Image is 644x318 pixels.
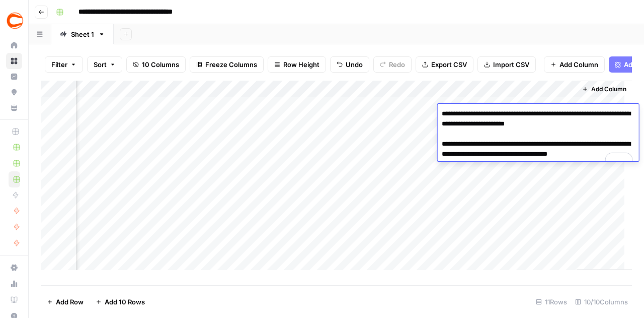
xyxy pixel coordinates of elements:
button: 10 Columns [126,56,186,73]
button: Workspace: Covers [6,8,22,33]
a: Your Data [6,100,22,116]
a: Home [6,37,22,53]
span: Freeze Columns [205,59,257,70]
a: Browse [6,53,22,69]
span: Undo [346,59,363,70]
button: Row Height [268,56,326,73]
button: Add Row [41,294,90,310]
button: Import CSV [477,56,536,73]
button: Filter [45,56,83,73]
a: Settings [6,260,22,276]
div: Sheet 1 [71,29,94,39]
a: Opportunities [6,84,22,100]
span: Filter [51,59,67,70]
span: Redo [389,59,405,70]
img: Covers Logo [6,12,24,30]
span: Add 10 Rows [105,297,145,307]
div: 10/10 Columns [571,294,632,310]
a: Learning Hub [6,292,22,308]
textarea: To enrich screen reader interactions, please activate Accessibility in Grammarly extension settings [438,107,639,171]
button: Export CSV [416,56,473,73]
span: Import CSV [493,59,529,70]
button: Undo [330,56,369,73]
button: Freeze Columns [190,56,264,73]
button: Add Column [578,83,630,96]
button: Add 10 Rows [90,294,151,310]
div: 11 Rows [532,294,571,310]
a: Insights [6,69,22,85]
button: Sort [87,56,122,73]
span: Add Column [559,59,598,70]
a: Usage [6,276,22,292]
span: 10 Columns [142,59,179,70]
button: Add Column [544,56,605,73]
span: Add Column [591,85,626,94]
span: Export CSV [431,59,467,70]
a: Sheet 1 [51,24,114,44]
span: Add Row [56,297,84,307]
span: Sort [94,59,107,70]
button: Redo [373,56,412,73]
span: Row Height [283,59,319,70]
